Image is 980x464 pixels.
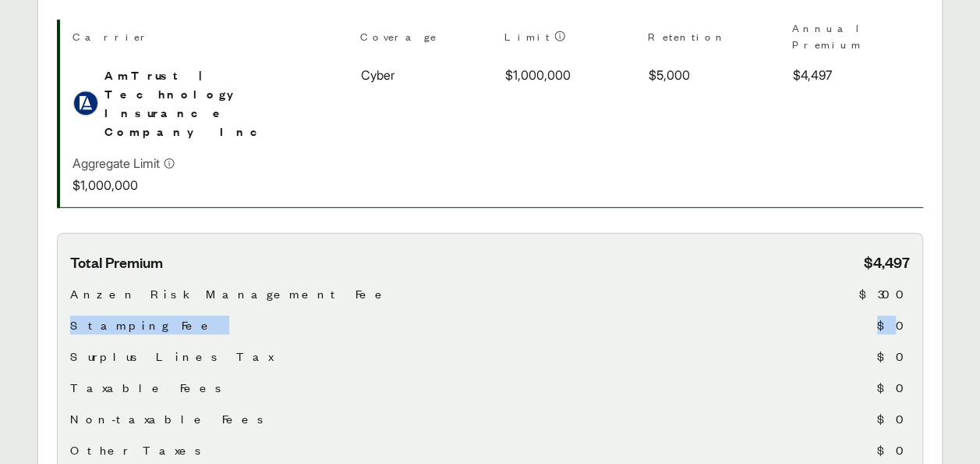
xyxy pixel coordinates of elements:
[73,176,175,195] p: $1,000,000
[361,66,394,84] span: Cyber
[73,154,160,173] p: Aggregate Limit
[70,378,228,397] span: Taxable Fees
[649,66,690,84] span: $5,000
[877,347,910,366] span: $0
[792,20,924,59] th: Annual Premium
[70,284,391,303] span: Anzen Risk Management Fee
[504,20,636,59] th: Limit
[73,20,348,59] th: Carrier
[793,66,832,84] span: $4,497
[505,66,571,84] span: $1,000,000
[70,409,270,428] span: Non-taxable Fees
[70,441,207,459] span: Other Taxes
[70,252,163,272] span: Total Premium
[648,20,780,59] th: Retention
[360,20,492,59] th: Coverage
[864,252,910,272] span: $4,497
[877,441,910,459] span: $0
[877,409,910,428] span: $0
[70,347,273,366] span: Surplus Lines Tax
[877,378,910,397] span: $0
[70,316,217,334] span: Stamping Fee
[74,91,97,115] img: AmTrust | Technology Insurance Company Inc logo
[104,66,347,141] span: AmTrust | Technology Insurance Company Inc
[877,316,910,334] span: $0
[859,284,910,303] span: $300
